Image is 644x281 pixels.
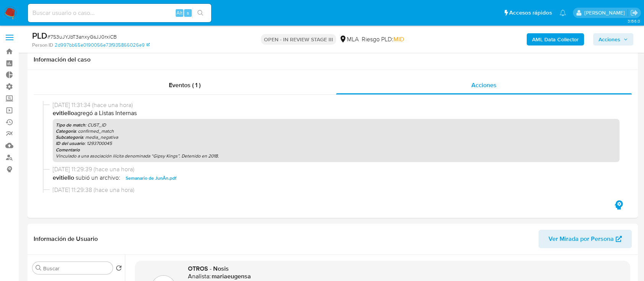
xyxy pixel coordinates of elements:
[34,235,98,243] h1: Información de Usuario
[362,35,404,44] span: Riesgo PLD:
[55,42,150,49] a: 2d997bb65e0190056e73f935866026e9
[34,56,632,63] h1: Información del caso
[630,9,638,17] a: Salir
[32,42,53,49] b: Person ID
[36,265,42,271] button: Buscar
[47,33,117,41] span: # 7S3uJYJbT3anxyGsJJ0rxiCB
[261,34,336,45] p: OPEN - IN REVIEW STAGE III
[188,273,211,280] p: Analista:
[56,140,616,146] p: : 1293700045
[339,35,359,44] div: MLA
[28,8,211,18] input: Buscar usuario o caso...
[56,128,616,134] p: : confirmed_match
[56,146,80,153] b: Comentario
[169,81,201,89] span: Eventos ( 1 )
[76,174,120,183] span: subió un archivo:
[56,122,85,128] b: Tipo de match
[532,33,579,45] b: AML Data Collector
[56,134,83,141] b: Subcategoría
[212,273,251,280] h6: mariaeugensa
[53,109,74,117] b: evitiello
[53,165,620,174] span: [DATE] 11:29:39 (hace una hora)
[599,33,620,45] span: Acciones
[176,9,183,16] span: Alt
[126,174,176,183] span: Semanario de JunÃ­n.pdf
[187,9,189,16] span: s
[43,265,110,272] input: Buscar
[56,134,616,140] p: : media_negativa
[53,174,74,183] b: evitiello
[56,153,616,159] p: Vinculado a una asociación ilícita denominada “Gipsy Kings”. Detenido en 2018.
[593,33,633,45] button: Acciones
[539,230,632,248] button: Ver Mirada por Persona
[527,33,584,45] button: AML Data Collector
[471,81,497,89] span: Acciones
[53,101,620,109] span: [DATE] 11:31:34 (hace una hora)
[549,230,614,248] span: Ver Mirada por Persona
[53,109,620,117] p: agregó a Listas Internas
[56,128,76,135] b: Categoría
[560,10,566,16] a: Notificaciones
[188,264,229,273] span: OTROS - Nosis
[56,140,84,147] b: ID del usuario
[56,122,616,128] p: : CUST_ID
[32,29,47,42] b: PLD
[509,9,552,17] span: Accesos rápidos
[393,35,404,44] span: MID
[122,174,180,183] button: Semanario de JunÃ­n.pdf
[584,9,628,16] p: emmanuel.vitiello@mercadolibre.com
[116,265,122,273] button: Volver al orden por defecto
[193,8,208,18] button: search-icon
[53,186,620,194] span: [DATE] 11:29:38 (hace una hora)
